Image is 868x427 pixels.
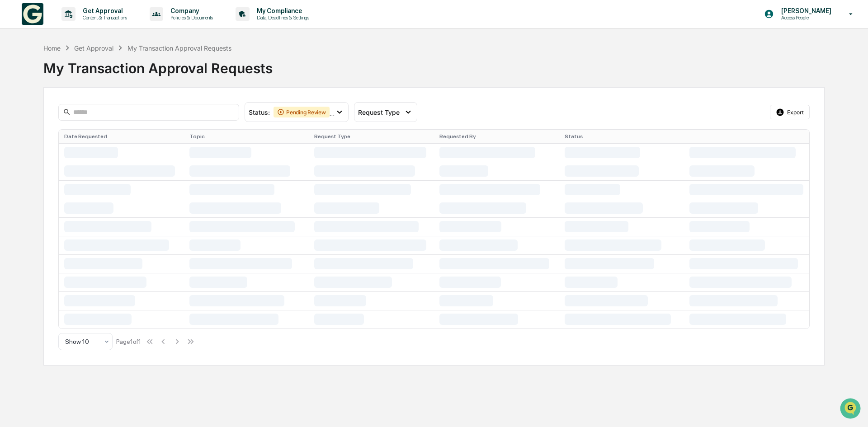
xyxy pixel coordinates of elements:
p: Access People [774,14,836,21]
th: Status [559,130,684,143]
div: 🖐️ [9,115,16,122]
div: 🗄️ [66,115,73,122]
p: Data, Deadlines & Settings [250,14,314,21]
img: logo [22,3,43,25]
div: Page 1 of 1 [116,338,141,345]
p: Company [163,7,217,14]
th: Topic [184,130,309,143]
span: Request Type [358,108,400,116]
button: Export [770,105,810,119]
span: Status : [249,108,270,116]
a: 🔎Data Lookup [5,127,61,144]
div: Start new chat [31,69,148,78]
p: How can we help? [9,19,165,33]
a: 🗄️Attestations [62,110,116,127]
a: Powered byPylon [64,153,109,160]
div: 🔎 [9,132,16,139]
div: My Transaction Approval Requests [43,53,825,76]
th: Request Type [309,130,434,143]
p: Content & Transactions [75,14,132,21]
div: Home [43,44,61,52]
p: [PERSON_NAME] [774,7,836,14]
button: Start new chat [154,72,165,83]
th: Requested By [434,130,559,143]
span: Preclearance [18,114,58,123]
div: Get Approval [74,44,113,52]
span: Pylon [90,153,109,160]
img: 1746055101610-c473b297-6a78-478c-a979-82029cc54cd1 [9,69,25,85]
span: Attestations [75,114,112,123]
div: We're available if you need us! [31,78,114,85]
a: 🖐️Preclearance [5,110,62,127]
div: My Transaction Approval Requests [127,44,231,52]
p: My Compliance [250,7,314,14]
span: Data Lookup [18,131,57,140]
th: Date Requested [59,130,184,143]
p: Get Approval [75,7,132,14]
iframe: Open customer support [839,397,863,422]
p: Policies & Documents [163,14,217,21]
div: Pending Review [274,107,330,117]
